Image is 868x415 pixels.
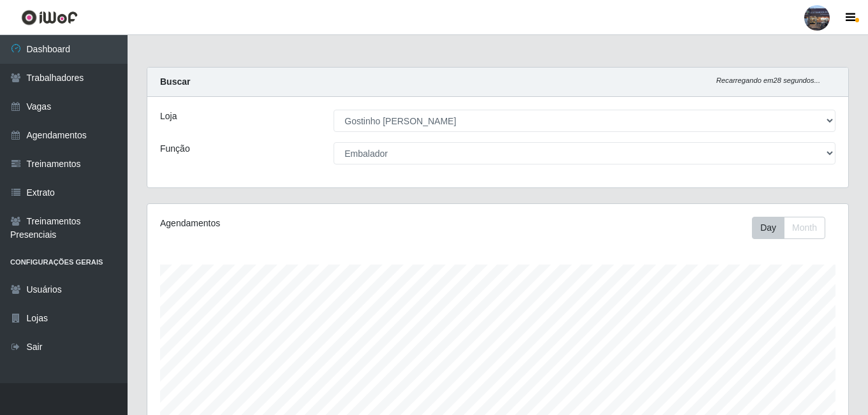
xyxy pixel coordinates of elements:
[716,76,820,84] i: Recarregando em 28 segundos...
[752,217,835,239] div: Toolbar with button groups
[784,217,825,239] button: Month
[21,10,78,25] img: CoreUI Logo
[160,110,177,123] label: Loja
[160,76,190,87] strong: Buscar
[752,217,825,239] div: First group
[752,217,784,239] button: Day
[160,217,430,230] div: Agendamentos
[160,142,190,156] label: Função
